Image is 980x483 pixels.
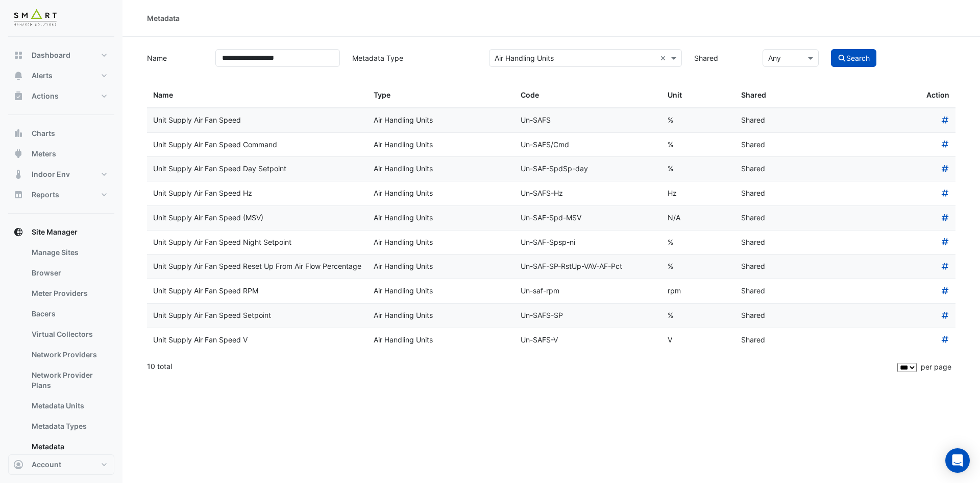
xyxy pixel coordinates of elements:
[941,262,950,270] a: Retrieve metadata usage counts for favourites, rules and templates
[521,285,655,297] div: Un-saf-rpm
[941,213,950,222] a: Retrieve metadata usage counts for favourites, rules and templates
[153,212,361,224] div: Unit Supply Air Fan Speed (MSV)
[941,238,950,246] a: Retrieve metadata usage counts for favourites, rules and templates
[668,90,682,99] span: Unit
[8,222,114,242] button: Site Manager
[13,169,23,179] app-icon: Indoor Env
[668,285,729,297] div: rpm
[741,90,766,99] span: Shared
[521,163,655,175] div: Un-SAF-SpdSp-day
[32,91,59,101] span: Actions
[32,149,56,159] span: Meters
[147,13,180,24] div: Metadata
[521,114,655,126] div: Un-SAFS
[23,344,114,365] a: Network Providers
[688,49,756,67] label: Shared
[374,163,508,175] div: Air Handling Units
[23,365,114,396] a: Network Provider Plans
[741,114,802,126] div: Shared
[374,114,508,126] div: Air Handling Units
[8,185,114,205] button: Reports
[32,459,61,470] span: Account
[153,163,361,175] div: Unit Supply Air Fan Speed Day Setpoint
[153,334,361,346] div: Unit Supply Air Fan Speed V
[741,188,802,199] div: Shared
[23,436,114,457] a: Metadata
[23,263,114,283] a: Browser
[741,139,802,151] div: Shared
[741,163,802,175] div: Shared
[941,116,950,124] a: Retrieve metadata usage counts for favourites, rules and templates
[668,188,729,199] div: Hz
[12,8,58,29] img: Company Logo
[13,128,23,139] app-icon: Charts
[153,114,361,126] div: Unit Supply Air Fan Speed
[521,237,655,248] div: Un-SAF-Spsp-ni
[941,311,950,319] a: Retrieve metadata usage counts for favourites, rules and templates
[374,212,508,224] div: Air Handling Units
[741,334,802,346] div: Shared
[521,310,655,321] div: Un-SAFS-SP
[921,362,951,371] span: per page
[153,188,361,199] div: Unit Supply Air Fan Speed Hz
[13,149,23,159] app-icon: Meters
[23,416,114,436] a: Metadata Types
[23,304,114,324] a: Bacers
[926,89,949,101] span: Action
[13,71,23,81] app-icon: Alerts
[941,189,950,197] a: Retrieve metadata usage counts for favourites, rules and templates
[521,261,655,272] div: Un-SAF-SP-RstUp-VAV-AF-Pct
[521,334,655,346] div: Un-SAFS-V
[374,285,508,297] div: Air Handling Units
[153,90,173,99] span: Name
[374,237,508,248] div: Air Handling Units
[374,139,508,151] div: Air Handling Units
[945,448,970,473] div: Open Intercom Messenger
[741,237,802,248] div: Shared
[8,86,114,106] button: Actions
[23,242,114,263] a: Manage Sites
[374,261,508,272] div: Air Handling Units
[13,50,23,60] app-icon: Dashboard
[741,261,802,272] div: Shared
[153,310,361,321] div: Unit Supply Air Fan Speed Setpoint
[374,188,508,199] div: Air Handling Units
[13,91,23,101] app-icon: Actions
[147,354,895,379] div: 10 total
[153,139,361,151] div: Unit Supply Air Fan Speed Command
[741,285,802,297] div: Shared
[941,140,950,149] a: Retrieve metadata usage counts for favourites, rules and templates
[13,227,23,237] app-icon: Site Manager
[660,53,669,63] span: Clear
[32,169,70,179] span: Indoor Env
[831,49,877,67] button: Search
[521,188,655,199] div: Un-SAFS-Hz
[374,90,390,99] span: Type
[941,164,950,173] a: Retrieve metadata usage counts for favourites, rules and templates
[32,227,78,237] span: Site Manager
[668,139,729,151] div: %
[8,65,114,86] button: Alerts
[668,212,729,224] div: N/A
[141,49,209,67] label: Name
[153,237,361,248] div: Unit Supply Air Fan Speed Night Setpoint
[668,310,729,321] div: %
[23,396,114,416] a: Metadata Units
[8,164,114,185] button: Indoor Env
[374,334,508,346] div: Air Handling Units
[13,190,23,200] app-icon: Reports
[741,310,802,321] div: Shared
[8,144,114,164] button: Meters
[8,123,114,144] button: Charts
[153,285,361,297] div: Unit Supply Air Fan Speed RPM
[521,212,655,224] div: Un-SAF-Spd-MSV
[23,324,114,344] a: Virtual Collectors
[668,237,729,248] div: %
[32,190,59,200] span: Reports
[8,45,114,65] button: Dashboard
[668,114,729,126] div: %
[23,283,114,304] a: Meter Providers
[521,139,655,151] div: Un-SAFS/Cmd
[32,50,70,60] span: Dashboard
[521,90,539,99] span: Code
